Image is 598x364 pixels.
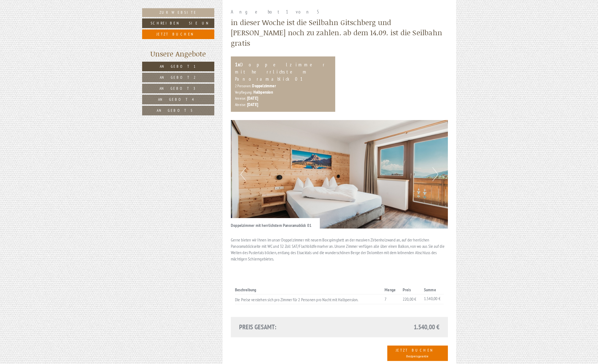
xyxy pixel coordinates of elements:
[231,120,448,229] img: image
[160,64,197,69] span: Angebot 1
[235,90,252,95] small: Verpflegung:
[422,286,444,294] th: Summe
[253,89,273,95] b: Halbpension
[235,96,246,101] small: Anreise:
[160,75,197,80] span: Angebot 2
[382,294,401,304] td: 7
[247,95,258,101] b: [DATE]
[432,167,438,181] button: Next
[142,8,214,17] a: Zur Website
[231,9,322,15] span: Angebot 1 von 5
[403,296,416,302] span: 220,00 €
[158,97,198,102] span: Angebot 4
[247,102,258,107] b: [DATE]
[231,17,448,48] div: in dieser Woche ist die Seilbahn Gitschberg und [PERSON_NAME] noch zu zahlen. ab dem 14.09. ist d...
[235,294,382,304] td: Die Preise verstehen sich pro Zimmer für 2 Personen pro Nacht mit Halbpension.
[235,322,339,332] div: Preis gesamt:
[231,237,448,262] p: Gerne bieten wir Ihnen im unser Doppelzimmer mit neuem Boxspirngbett an der massiven Zirbenholzwa...
[142,18,214,28] a: Schreiben Sie uns
[252,83,276,88] b: Doppelzimmer
[406,354,429,358] span: Bestpreisgarantie
[231,218,320,229] div: Doppelzimmer mit herrlichstem Panoramablick 01
[240,167,246,181] button: Previous
[235,61,240,68] b: 1x
[387,346,448,361] a: Jetzt BuchenBestpreisgarantie
[401,286,422,294] th: Preis
[159,86,197,91] span: Angebot 3
[235,61,331,83] div: Doppelzimmer mit herrlichstem Panoramablick 01
[414,322,440,332] span: 1.540,00 €
[142,49,214,59] div: Unsere Angebote
[142,29,214,39] a: Jetzt buchen
[382,286,401,294] th: Menge
[235,83,251,88] small: 2 Personen:
[235,286,382,294] th: Beschreibung
[157,108,199,113] span: Angebot 5
[422,294,444,304] td: 1.540,00 €
[235,102,246,107] small: Abreise:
